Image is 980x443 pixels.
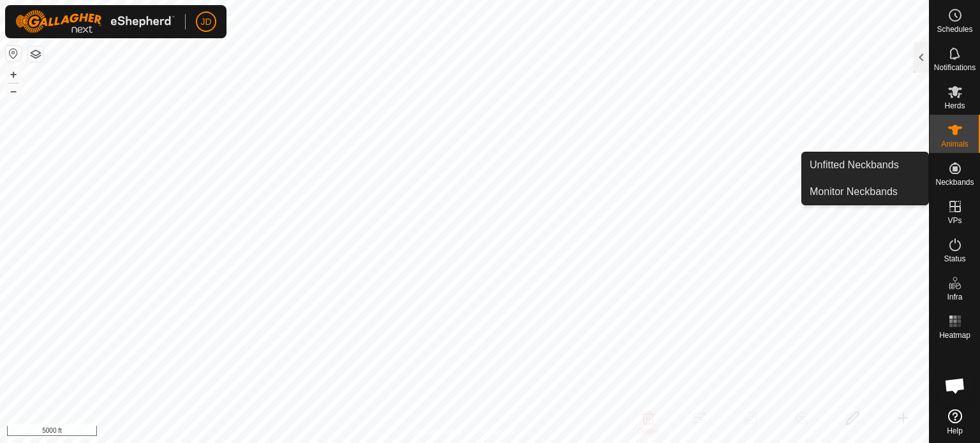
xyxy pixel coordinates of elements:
[6,84,21,99] button: –
[944,102,965,110] span: Herds
[947,217,961,224] span: VPs
[944,255,965,263] span: Status
[947,293,962,301] span: Infra
[939,331,970,339] span: Heatmap
[15,10,175,33] img: Gallagher Logo
[414,426,462,438] a: Privacy Policy
[802,179,928,205] a: Monitor Neckbands
[6,46,21,61] button: Reset Map
[28,47,43,62] button: Map Layers
[810,184,898,200] span: Monitor Neckbands
[935,178,974,186] span: Neckbands
[477,426,515,438] a: Contact Us
[934,64,976,71] span: Notifications
[930,404,980,440] a: Help
[6,67,21,82] button: +
[936,367,974,405] div: Open chat
[941,140,969,148] span: Animals
[802,152,928,178] a: Unfitted Neckbands
[810,157,899,173] span: Unfitted Neckbands
[937,25,972,33] span: Schedules
[947,427,963,435] span: Help
[200,15,211,29] span: JD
